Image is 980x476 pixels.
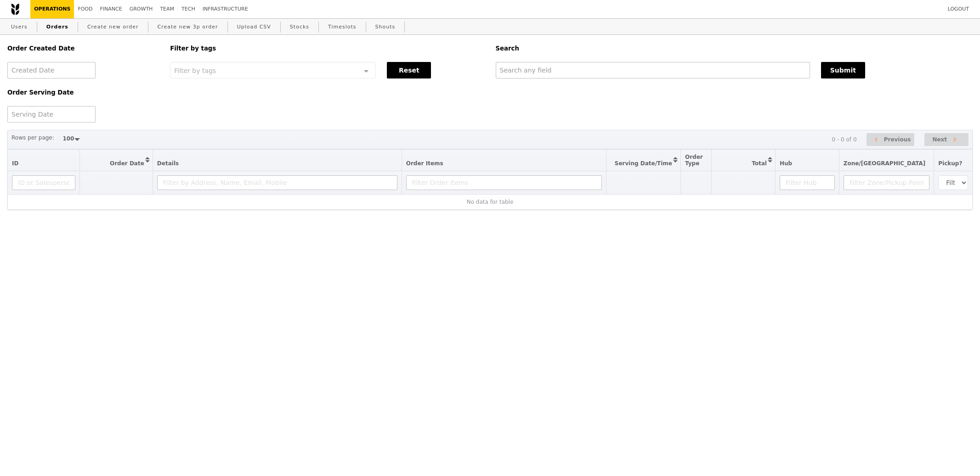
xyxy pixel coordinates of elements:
a: Upload CSV [233,19,275,35]
button: Next [924,133,969,146]
label: Rows per page: [11,133,54,142]
span: Hub [780,160,792,167]
input: Created Date [7,62,96,78]
span: Pickup? [938,160,962,167]
span: Next [932,134,947,145]
span: ID [12,160,18,167]
input: Filter by Address, Name, Email, Mobile [157,175,397,190]
span: Details [157,160,179,167]
div: 0 - 0 of 0 [832,136,856,143]
span: Previous [884,134,911,145]
div: No data for table [12,199,968,205]
span: Order Type [685,154,703,167]
img: Grain logo [11,3,19,15]
button: Submit [821,62,865,78]
h5: Order Created Date [7,45,159,52]
a: Stocks [286,19,313,35]
h5: Order Serving Date [7,89,159,96]
span: Filter by tags [174,66,216,74]
span: Order Items [406,160,443,167]
span: Zone/[GEOGRAPHIC_DATA] [844,160,926,167]
h5: Filter by tags [170,45,484,52]
a: Orders [43,19,72,35]
a: Create new 3p order [154,19,222,35]
input: Filter Zone/Pickup Point [844,175,930,190]
input: ID or Salesperson name [12,175,75,190]
a: Create new order [84,19,142,35]
input: Search any field [496,62,810,78]
a: Users [7,19,31,35]
input: Filter Hub [780,175,835,190]
input: Filter Order Items [406,175,602,190]
a: Timeslots [324,19,360,35]
h5: Search [496,45,973,52]
a: Shouts [372,19,399,35]
input: Serving Date [7,106,96,123]
button: Reset [387,62,431,78]
button: Previous [867,133,914,146]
